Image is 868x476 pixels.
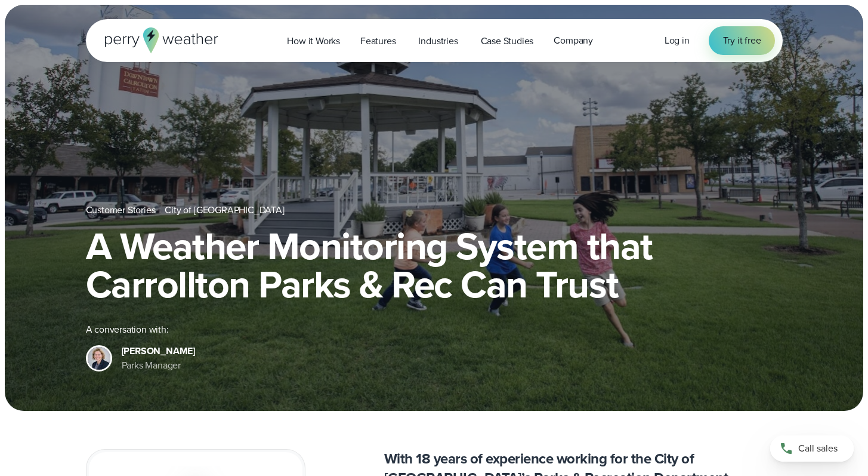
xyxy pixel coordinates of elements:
[798,441,838,456] span: Call sales
[554,33,593,48] span: Company
[471,29,544,53] a: Case Studies
[165,203,284,217] a: City of [GEOGRAPHIC_DATA]
[709,26,776,55] a: Try it free
[86,203,156,217] a: Customer Stories
[770,435,854,462] a: Call sales
[122,358,196,373] div: Parks Manager
[287,34,340,48] span: How it Works
[86,203,783,217] nav: Breadcrumb
[665,33,690,48] a: Log in
[277,29,350,53] a: How it Works
[665,33,690,47] span: Log in
[418,34,458,48] span: Industries
[360,34,396,48] span: Features
[122,344,196,358] div: [PERSON_NAME]
[88,347,110,370] img: Kim Bybee
[86,227,783,303] h1: A Weather Monitoring System that Carrollton Parks & Rec Can Trust
[86,323,783,337] div: A conversation with:
[723,33,761,48] span: Try it free
[481,34,534,48] span: Case Studies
